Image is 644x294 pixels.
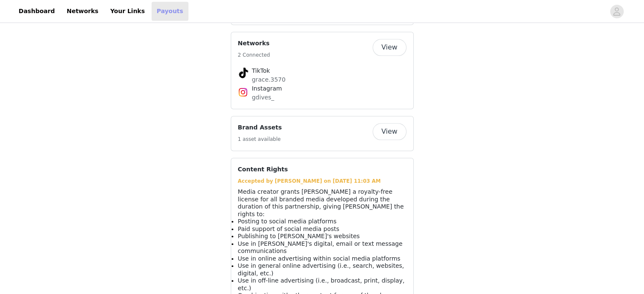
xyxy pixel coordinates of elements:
[252,93,392,102] p: gdives_
[238,255,401,262] span: Use in online advertising within social media platforms
[238,277,405,291] span: Use in off-line advertising (i.e., broadcast, print, display, etc.)
[238,165,288,174] h4: Content Rights
[252,66,392,75] h4: TikTok
[252,84,392,93] h4: Instagram
[238,87,248,97] img: Instagram Icon
[238,135,282,143] h5: 1 asset available
[238,262,404,277] span: Use in general online advertising (i.e., search, websites, digital, etc.)
[231,32,414,109] div: Networks
[238,225,340,232] span: Paid support of social media posts
[14,2,60,21] a: Dashboard
[238,240,403,255] span: Use in [PERSON_NAME]'s digital, email or text message communications
[238,188,404,217] span: Media creator grants [PERSON_NAME] a royalty-free license for all branded media developed during ...
[105,2,150,21] a: Your Links
[231,116,414,151] div: Brand Assets
[238,39,270,48] h4: Networks
[613,5,621,18] div: avatar
[373,39,406,56] button: View
[373,123,406,140] button: View
[238,177,406,185] div: Accepted by [PERSON_NAME] on [DATE] 11:03 AM
[152,2,188,21] a: Payouts
[238,218,337,225] span: Posting to social media platforms
[238,51,270,59] h5: 2 Connected
[238,233,360,239] span: Publishing to [PERSON_NAME]'s websites
[61,2,103,21] a: Networks
[252,75,392,84] p: grace.3570
[238,123,282,132] h4: Brand Assets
